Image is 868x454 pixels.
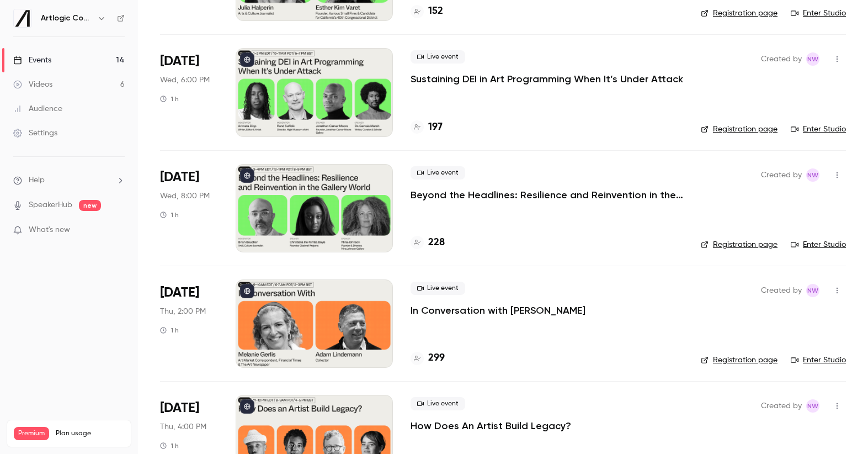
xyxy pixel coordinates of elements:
div: 1 h [160,441,179,450]
iframe: Noticeable Trigger [111,225,125,235]
a: In Conversation with [PERSON_NAME] [411,304,585,317]
span: Created by [761,52,802,66]
span: [DATE] [160,284,199,302]
a: Enter Studio [791,124,846,135]
a: Registration page [701,8,778,19]
span: Thu, 2:00 PM [160,306,206,317]
span: Natasha Whiffin [806,52,819,66]
span: Live event [411,166,465,180]
span: Live event [411,282,465,295]
div: Sep 17 Wed, 6:00 PM (Europe/London) [160,48,218,136]
a: How Does An Artist Build Legacy? [411,419,571,432]
span: NW [807,52,818,66]
a: 299 [411,351,445,366]
span: Live event [411,397,465,410]
span: Created by [761,399,802,413]
a: Sustaining DEI in Art Programming When It’s Under Attack [411,72,683,86]
div: Settings [13,128,57,139]
div: 1 h [160,210,179,219]
a: Registration page [701,239,778,250]
span: Help [29,175,45,186]
li: help-dropdown-opener [13,175,125,186]
a: 152 [411,4,443,19]
div: Events [13,55,51,66]
span: Wed, 8:00 PM [160,191,210,202]
span: NW [807,284,818,297]
span: Created by [761,168,802,182]
a: Enter Studio [791,8,846,19]
span: Natasha Whiffin [806,399,819,413]
span: Wed, 6:00 PM [160,75,210,86]
span: Live event [411,50,465,64]
h4: 299 [428,351,445,366]
h4: 197 [428,120,443,135]
span: NW [807,399,818,413]
div: Audience [13,103,62,114]
span: [DATE] [160,52,199,70]
span: Natasha Whiffin [806,284,819,297]
h6: Artlogic Connect 2025 [41,13,93,24]
img: Artlogic Connect 2025 [14,9,31,27]
a: 228 [411,235,445,250]
a: Beyond the Headlines: Resilience and Reinvention in the Gallery World [411,188,683,202]
div: Videos [13,79,52,90]
span: new [79,200,101,211]
span: Natasha Whiffin [806,168,819,182]
div: 1 h [160,94,179,103]
span: [DATE] [160,399,199,417]
a: Registration page [701,124,778,135]
div: Sep 17 Wed, 8:00 PM (Europe/London) [160,164,218,252]
span: What's new [29,224,70,236]
a: Registration page [701,355,778,366]
span: NW [807,168,818,182]
h4: 152 [428,4,443,19]
h4: 228 [428,235,445,250]
span: Thu, 4:00 PM [160,421,206,432]
a: 197 [411,120,443,135]
div: Sep 18 Thu, 2:00 PM (Europe/London) [160,279,218,368]
span: [DATE] [160,168,199,186]
span: Plan usage [56,429,124,438]
div: 1 h [160,326,179,335]
span: Created by [761,284,802,297]
span: Premium [14,427,49,440]
a: SpeakerHub [29,199,72,211]
a: Enter Studio [791,355,846,366]
a: Enter Studio [791,239,846,250]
